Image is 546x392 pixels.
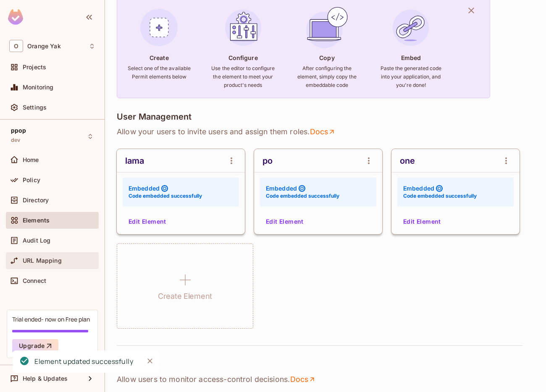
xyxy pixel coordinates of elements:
[310,127,336,137] a: Docs
[23,217,50,224] span: Elements
[262,156,273,166] div: po
[403,192,477,200] h6: Code embedded successfully
[136,5,182,50] img: Create Element
[27,43,61,50] span: Workspace: Orange Yak
[129,192,202,200] h6: Code embedded successfully
[11,137,20,144] span: dev
[129,184,160,192] h4: Embedded
[262,215,307,228] button: Edit Element
[211,64,275,89] h6: Use the editor to configure the element to meet your product's needs
[23,64,46,71] span: Projects
[319,54,334,62] h4: Copy
[23,104,47,111] span: Settings
[11,127,26,134] span: ppop
[223,152,240,169] button: open Menu
[228,54,258,62] h4: Configure
[158,290,212,303] h1: Create Element
[125,215,170,228] button: Edit Element
[117,112,192,122] h4: User Management
[379,64,443,89] h6: Paste the generated code into your application, and you're done!
[23,177,40,183] span: Policy
[388,5,433,50] img: Embed Element
[400,215,444,228] button: Edit Element
[401,54,421,62] h4: Embed
[150,54,169,62] h4: Create
[12,315,90,323] div: Trial ended- now on Free plan
[117,374,534,384] p: Allow users to monitor access-control decisions .
[220,5,266,50] img: Configure Element
[117,127,534,137] p: Allow your users to invite users and assign them roles .
[266,184,297,192] h4: Embedded
[23,84,54,91] span: Monitoring
[34,356,133,367] div: Element updated successfully
[8,9,23,25] img: SReyMgAAAABJRU5ErkJggg==
[23,237,50,244] span: Audit Log
[9,40,23,52] span: O
[400,156,415,166] div: one
[127,64,191,81] h6: Select one of the available Permit elements below
[498,152,514,169] button: open Menu
[125,156,144,166] div: lama
[304,5,349,50] img: Copy Element
[266,192,339,200] h6: Code embedded successfully
[23,277,46,284] span: Connect
[144,355,156,367] button: Close
[360,152,377,169] button: open Menu
[23,257,62,264] span: URL Mapping
[23,197,49,204] span: Directory
[295,64,359,89] h6: After configuring the element, simply copy the embeddable code
[290,374,316,384] a: Docs
[23,157,39,163] span: Home
[403,184,434,192] h4: Embedded
[12,339,58,353] button: Upgrade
